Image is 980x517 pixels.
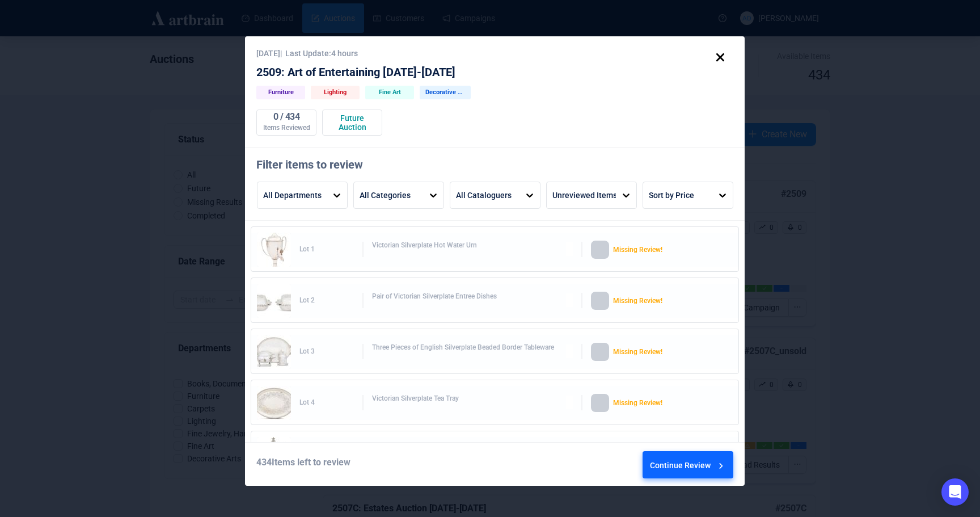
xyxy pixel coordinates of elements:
[650,452,726,482] div: Continue Review
[257,335,291,369] img: 3_1.jpg
[299,394,354,411] div: Lot 4
[256,86,305,99] div: Furniture
[372,292,573,309] div: Pair of Victorian Silverplate Entree Dishes
[257,284,291,318] img: 2_1.jpg
[649,186,694,205] div: Sort by Price
[372,394,573,411] div: Victorian Silverplate Tea Tray
[327,114,377,132] div: Future Auction
[613,292,706,310] div: Missing Review!
[613,343,706,361] div: Missing Review!
[256,159,733,176] div: Filter items to review
[257,110,316,124] div: 0 / 434
[372,241,573,258] div: Victorian Silverplate Hot Water Urn
[372,343,573,360] div: Three Pieces of English Silverplate Beaded Border Tableware
[941,478,969,506] div: Open Intercom Messenger
[257,386,291,420] img: 4_1.jpg
[299,241,354,258] div: Lot 1
[456,186,512,205] div: All Cataloguers
[256,457,388,471] div: 434 Items left to review
[299,292,354,309] div: Lot 2
[257,233,291,267] img: 1_1.jpg
[299,343,354,360] div: Lot 3
[552,186,617,205] div: Unreviewed Items
[643,451,733,478] button: Continue Review
[257,124,316,133] div: Items Reviewed
[311,86,360,99] div: Lighting
[420,86,471,99] div: Decorative Arts
[613,241,706,259] div: Missing Review!
[263,186,322,205] div: All Departments
[613,394,706,412] div: Missing Review!
[256,66,733,79] div: 2509: Art of Entertaining [DATE]-[DATE]
[360,186,411,205] div: All Categories
[365,86,414,99] div: Fine Art
[256,48,733,59] div: [DATE] | Last Update: 4 hours
[257,437,291,471] img: 5_1.jpg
